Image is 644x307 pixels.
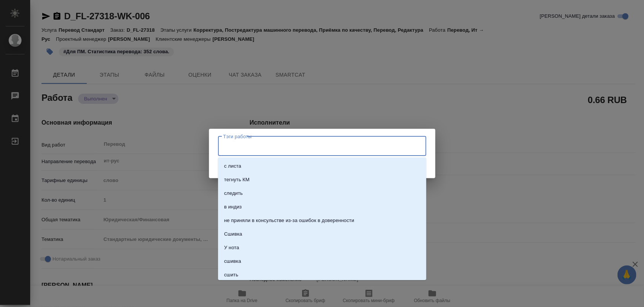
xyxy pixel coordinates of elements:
p: с листа [224,162,241,170]
p: сшить [224,271,238,279]
p: в индиз [224,203,242,211]
p: У нота [224,244,239,251]
p: следить [224,190,243,197]
p: не приняли в консульстве из-за ошибок в доверенности [224,217,354,224]
p: Сшивка [224,230,242,238]
p: тегнуть КМ [224,176,249,184]
p: сшивка [224,258,241,265]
